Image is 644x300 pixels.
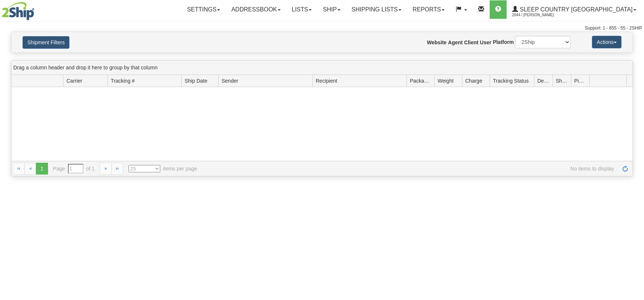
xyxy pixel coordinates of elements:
span: Page of 1 [53,164,95,173]
label: Platform [493,38,514,46]
div: grid grouping header [11,61,633,75]
span: items per page [129,165,197,172]
button: Shipment Filters [23,36,69,49]
span: Charge [465,77,482,85]
label: Website [427,39,446,46]
span: Tracking Status [493,77,529,85]
span: Pickup Status [574,77,586,85]
button: Actions [592,36,621,48]
a: Addressbook [226,0,286,19]
span: No items to display [208,165,614,172]
span: Tracking # [111,77,135,85]
label: User [480,39,491,46]
span: Carrier [66,77,82,85]
a: Lists [286,0,317,19]
img: logo2044.jpg [2,2,34,20]
span: 1 [36,163,48,175]
label: Agent [448,39,463,46]
span: Weight [438,77,453,85]
a: Ship [317,0,346,19]
span: 2044 / [PERSON_NAME] [512,11,568,19]
span: Packages [410,77,431,85]
a: Sleep Country [GEOGRAPHIC_DATA] 2044 / [PERSON_NAME] [507,0,642,19]
a: Settings [181,0,226,19]
label: Client [464,39,479,46]
a: Refresh [619,163,631,175]
a: Shipping lists [346,0,407,19]
a: Reports [407,0,450,19]
div: Support: 1 - 855 - 55 - 2SHIP [2,25,642,31]
span: Delivery Status [537,77,549,85]
span: Shipment Issues [556,77,568,85]
span: Sleep Country [GEOGRAPHIC_DATA] [518,6,633,13]
span: Recipient [316,77,337,85]
span: Sender [222,77,238,85]
span: Ship Date [185,77,207,85]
